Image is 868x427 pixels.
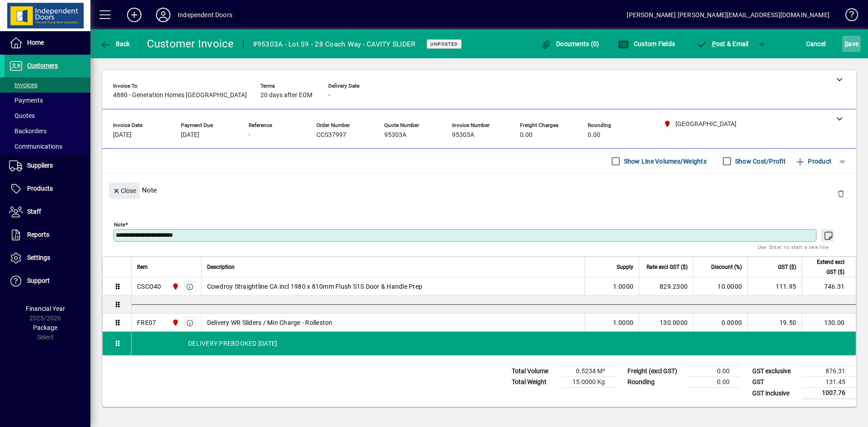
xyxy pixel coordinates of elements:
[316,131,346,139] span: CCS37997
[120,7,149,23] button: Add
[802,388,856,399] td: 1007.76
[147,37,234,51] div: Customer Invoice
[5,270,90,292] a: Support
[830,183,852,204] button: Delete
[113,92,247,99] span: 4880 - Generation Homes [GEOGRAPHIC_DATA]
[5,93,90,108] a: Payments
[452,131,474,139] span: 95303A
[617,262,633,272] span: Supply
[27,185,53,192] span: Products
[27,254,50,261] span: Settings
[9,81,38,89] span: Invoices
[181,131,199,139] span: [DATE]
[5,123,90,139] a: Backorders
[132,332,856,355] div: DELIVERY PREBOOKED [DATE]
[645,318,688,327] div: 130.0000
[27,208,41,215] span: Staff
[384,131,406,139] span: 95303A
[5,77,90,93] a: Invoices
[137,262,148,272] span: Item
[613,318,634,327] span: 1.0000
[253,37,416,52] div: #95303A - Lot 59 - 28 Coach Way - CAVITY SLIDER
[711,262,742,272] span: Discount (%)
[778,262,796,272] span: GST ($)
[561,377,616,388] td: 15.0000 Kg
[328,92,330,99] span: -
[26,305,65,312] span: Financial Year
[712,40,716,47] span: P
[520,131,533,139] span: 0.00
[802,314,856,332] td: 130.00
[170,282,180,291] span: Christchurch
[260,92,312,99] span: 20 days after EOM
[100,40,130,47] span: Back
[616,36,677,52] button: Custom Fields
[9,97,43,104] span: Payments
[207,282,423,291] span: Cowdroy Straightline CA incl 1980 x 810mm Flush S1S Door & Handle Prep
[9,112,35,119] span: Quotes
[9,143,62,150] span: Communications
[137,318,156,327] div: FRE07
[561,366,616,377] td: 0.5234 M³
[149,7,178,23] button: Profile
[645,282,688,291] div: 829.2300
[9,127,47,135] span: Backorders
[622,157,707,166] label: Show Line Volumes/Weights
[507,366,561,377] td: Total Volume
[747,314,802,332] td: 19.50
[27,39,44,46] span: Home
[627,8,830,22] div: [PERSON_NAME] [PERSON_NAME][EMAIL_ADDRESS][DOMAIN_NAME]
[692,36,753,52] button: Post & Email
[137,282,161,291] div: CSCO40
[170,318,180,328] span: Christchurch
[844,37,859,51] span: ave
[733,157,786,166] label: Show Cost/Profit
[844,40,848,47] span: S
[693,277,747,296] td: 10.0000
[807,257,844,277] span: Extend excl GST ($)
[686,377,741,388] td: 0.00
[113,183,136,198] span: Close
[686,366,741,377] td: 0.00
[646,262,688,272] span: Rate excl GST ($)
[802,277,856,296] td: 746.31
[33,324,57,331] span: Package
[696,40,749,47] span: ost & Email
[507,377,561,388] td: Total Weight
[27,62,58,69] span: Customers
[747,277,802,296] td: 111.95
[618,40,675,47] span: Custom Fields
[830,189,852,197] app-page-header-button: Delete
[802,377,856,388] td: 131.45
[113,131,132,139] span: [DATE]
[806,37,826,51] span: Cancel
[27,162,53,169] span: Suppliers
[623,366,686,377] td: Freight (excl GST)
[541,40,599,47] span: Documents (0)
[748,366,802,377] td: GST exclusive
[842,36,861,52] button: Save
[430,41,458,47] span: Unposted
[5,247,90,269] a: Settings
[538,36,602,52] button: Documents (0)
[178,8,232,22] div: Independent Doors
[5,178,90,200] a: Products
[758,242,829,252] mat-hint: Use 'Enter' to start a new line
[114,221,125,228] mat-label: Note
[98,36,132,52] button: Back
[5,155,90,177] a: Suppliers
[623,377,686,388] td: Rounding
[839,2,857,31] a: Knowledge Base
[613,282,634,291] span: 1.0000
[107,186,142,194] app-page-header-button: Close
[795,154,831,169] span: Product
[588,131,600,139] span: 0.00
[5,32,90,54] a: Home
[748,377,802,388] td: GST
[790,153,836,169] button: Product
[27,231,49,238] span: Reports
[5,108,90,123] a: Quotes
[804,36,828,52] button: Cancel
[5,139,90,154] a: Communications
[109,183,140,199] button: Close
